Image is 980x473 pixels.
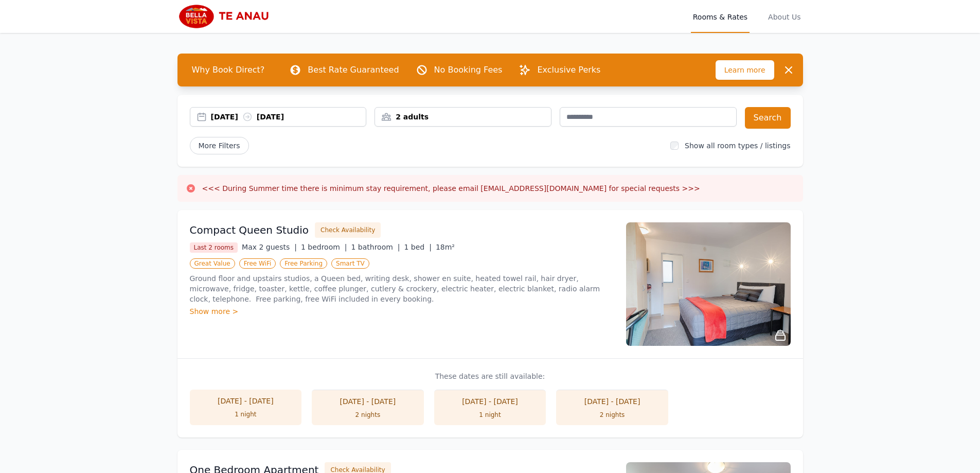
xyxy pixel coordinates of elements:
div: 2 nights [322,411,414,419]
p: Ground floor and upstairs studios, a Queen bed, writing desk, shower en suite, heated towel rail,... [190,273,614,304]
span: Free Parking [280,258,327,269]
div: 1 night [200,410,292,418]
img: Bella Vista Te Anau [177,4,277,29]
p: These dates are still available: [190,371,791,381]
div: [DATE] - [DATE] [322,396,414,407]
span: More Filters [190,137,249,154]
span: 1 bedroom | [301,243,347,251]
div: [DATE] - [DATE] [200,396,292,406]
span: Max 2 guests | [242,243,297,251]
span: Smart TV [331,258,369,269]
label: Show all room types / listings [685,142,790,150]
button: Search [745,107,791,129]
span: Why Book Direct? [184,60,273,80]
div: [DATE] [DATE] [211,112,366,122]
div: [DATE] - [DATE] [566,396,658,407]
div: 1 night [444,411,536,419]
span: Last 2 rooms [190,242,238,253]
div: 2 nights [566,411,658,419]
span: 18m² [436,243,455,251]
div: 2 adults [375,112,551,122]
h3: <<< During Summer time there is minimum stay requirement, please email [EMAIL_ADDRESS][DOMAIN_NAM... [202,183,700,194]
p: Exclusive Perks [537,64,600,76]
span: Great Value [190,258,235,269]
span: 1 bed | [404,243,432,251]
span: Learn more [716,60,774,80]
p: No Booking Fees [434,64,503,76]
span: 1 bathroom | [351,243,400,251]
button: Check Availability [315,222,381,238]
p: Best Rate Guaranteed [308,64,399,76]
div: [DATE] - [DATE] [444,396,536,407]
div: Show more > [190,306,614,317]
h3: Compact Queen Studio [190,223,309,237]
span: Free WiFi [239,258,276,269]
